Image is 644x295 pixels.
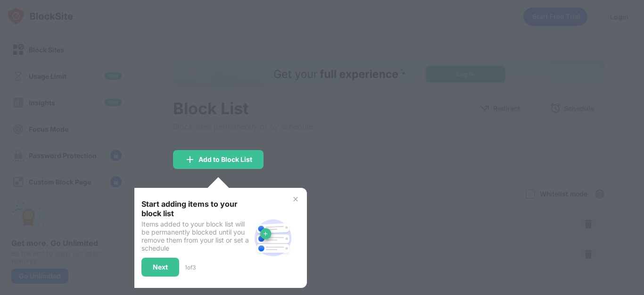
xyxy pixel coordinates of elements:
[250,215,296,261] img: block-site.svg
[198,156,252,163] div: Add to Block List
[141,199,250,218] div: Start adding items to your block list
[185,264,196,271] div: 1 of 3
[292,195,299,203] img: x-button.svg
[141,220,250,252] div: Items added to your block list will be permanently blocked until you remove them from your list o...
[153,263,168,271] div: Next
